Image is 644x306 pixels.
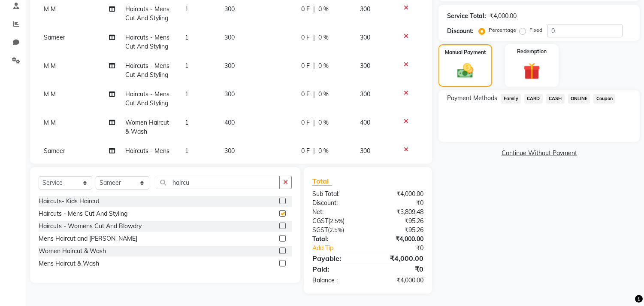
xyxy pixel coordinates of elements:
[593,94,615,104] span: Coupon
[301,90,310,99] span: 0 F
[39,234,137,243] div: Mens Haircut and [PERSON_NAME]
[301,33,310,42] span: 0 F
[185,90,188,98] span: 1
[489,26,516,34] label: Percentage
[312,226,328,234] span: SGST
[185,119,188,126] span: 1
[126,90,170,107] span: Haircuts - Mens Cut And Styling
[39,247,106,256] div: Women Haircut & Wash
[44,34,65,41] span: Sameer
[312,217,328,225] span: CGST
[360,147,371,155] span: 300
[224,119,235,126] span: 400
[224,5,235,13] span: 300
[360,119,371,126] span: 400
[301,5,310,14] span: 0 F
[447,27,474,36] div: Discount:
[368,199,430,208] div: ₹0
[301,61,310,70] span: 0 F
[368,190,430,199] div: ₹4,000.00
[306,253,368,263] div: Payable:
[529,26,542,34] label: Fixed
[306,190,368,199] div: Sub Total:
[306,199,368,208] div: Discount:
[360,62,371,70] span: 300
[490,12,517,21] div: ₹4,000.00
[185,5,188,13] span: 1
[185,34,188,41] span: 1
[39,222,142,231] div: Haircuts - Womens Cut And Blowdry
[313,147,315,156] span: |
[44,62,56,70] span: M M
[126,5,170,22] span: Haircuts - Mens Cut And Styling
[546,94,565,104] span: CASH
[185,147,188,155] span: 1
[318,118,329,127] span: 0 %
[224,90,235,98] span: 300
[301,118,310,127] span: 0 F
[313,61,315,70] span: |
[185,62,188,70] span: 1
[44,147,65,155] span: Sameer
[313,33,315,42] span: |
[368,264,430,274] div: ₹0
[447,94,497,103] span: Payment Methods
[39,259,99,268] div: Mens Haircut & Wash
[126,62,170,79] span: Haircuts - Mens Cut And Styling
[44,119,56,126] span: M M
[312,177,332,186] span: Total
[318,61,329,70] span: 0 %
[517,48,547,55] label: Redemption
[306,276,368,285] div: Balance :
[330,226,342,233] span: 2.5%
[330,217,343,224] span: 2.5%
[360,5,371,13] span: 300
[368,226,430,235] div: ₹95.26
[318,147,329,156] span: 0 %
[224,147,235,155] span: 300
[224,62,235,70] span: 300
[440,149,638,158] a: Continue Without Payment
[368,217,430,226] div: ₹95.26
[318,90,329,99] span: 0 %
[39,209,127,218] div: Haircuts - Mens Cut And Styling
[313,5,315,14] span: |
[368,235,430,244] div: ₹4,000.00
[524,94,543,104] span: CARD
[44,90,56,98] span: M M
[360,90,371,98] span: 300
[306,244,378,253] a: Add Tip
[224,34,235,41] span: 300
[452,61,478,80] img: _cash.svg
[378,244,430,253] div: ₹0
[313,118,315,127] span: |
[568,94,590,104] span: ONLINE
[126,119,169,135] span: Women Haircut & Wash
[306,226,368,235] div: ( )
[445,49,486,56] label: Manual Payment
[44,5,56,13] span: M M
[306,235,368,244] div: Total:
[301,147,310,156] span: 0 F
[447,12,486,21] div: Service Total:
[368,253,430,263] div: ₹4,000.00
[126,147,170,164] span: Haircuts - Mens Cut And Styling
[368,276,430,285] div: ₹4,000.00
[306,264,368,274] div: Paid:
[156,176,280,189] input: Search or Scan
[501,94,521,104] span: Family
[518,61,545,82] img: _gift.svg
[318,33,329,42] span: 0 %
[306,208,368,217] div: Net:
[368,208,430,217] div: ₹3,809.48
[313,90,315,99] span: |
[318,5,329,14] span: 0 %
[360,34,371,41] span: 300
[126,34,170,50] span: Haircuts - Mens Cut And Styling
[306,217,368,226] div: ( )
[39,197,100,206] div: Haircuts- Kids Haircut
